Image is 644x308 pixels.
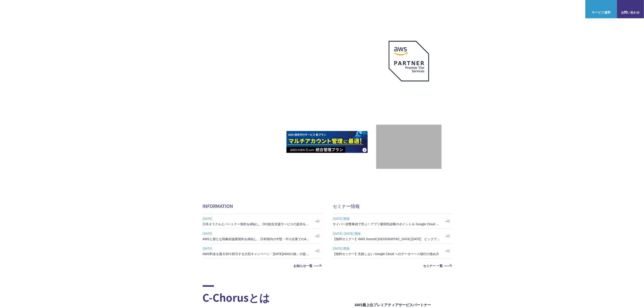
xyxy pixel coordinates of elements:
[333,244,452,258] a: [DATE] 開催 【無料セミナー】失敗しない Google Cloud へのデータベース移行の進め方
[203,222,311,226] h3: 日本オラクルとパートナー契約を締結し、OCI総合支援サービスの提供を開始
[542,7,559,11] p: ナレッジ
[333,252,441,256] h3: 【無料セミナー】失敗しない Google Cloud へのデータベース移行の進め方
[333,229,452,244] a: [DATE]-[DATE] 開催 【無料セミナー】AWS Summit [GEOGRAPHIC_DATA] [DATE] ピックアップセッション
[333,264,452,267] a: セミナー 一覧
[404,87,414,93] em: AWS
[7,4,85,14] a: AWS総合支援サービス C-Chorus NHN テコラスAWS総合支援サービス
[203,245,311,252] span: [DATE]
[568,7,581,11] a: ログイン
[203,252,311,256] h3: AWS料金を最大30％割引する大型キャンペーン「[DATE]AWSの旅」の提供を開始
[203,131,284,153] img: AWSとの戦略的協業契約 締結
[389,41,429,81] img: AWSプレミアティアサービスパートナー
[333,215,441,222] span: [DATE] 開催
[333,237,441,241] h3: 【無料セミナー】AWS Summit [GEOGRAPHIC_DATA] [DATE] ピックアップセッション
[203,237,311,241] h3: AWSと新たな戦略的協業契約を締結し、日本国内の中堅・中小企業でのAWS活用を加速
[383,87,435,104] p: 最上位プレミアティア サービスパートナー
[429,7,440,11] p: 強み
[585,10,617,15] span: サービス資料
[203,203,322,209] h2: INFORMATION
[203,229,322,244] a: [DATE] AWSと新たな戦略的協業契約を締結し、日本国内の中堅・中小企業でのAWS活用を加速
[520,7,533,11] a: 導入事例
[475,7,511,11] p: 業種別ソリューション
[333,222,441,226] h3: サイバー攻撃事例で学ぶ！アプリ脆弱性診断のポイント＆ Google Cloud セキュリティ対策
[627,3,634,9] img: お問い合わせ
[203,244,322,258] a: [DATE] AWS料金を最大30％割引する大型キャンペーン「[DATE]AWSの旅」の提供を開始
[385,131,433,164] img: 契約件数
[617,10,644,15] span: お問い合わせ
[449,7,466,11] p: サービス
[286,131,368,153] img: AWS請求代行サービス 統合管理プラン
[333,230,441,237] span: [DATE]-[DATE] 開催
[203,264,322,267] a: お知らせ一覧
[203,50,376,70] p: AWSの導入からコスト削減、 構成・運用の最適化からデータ活用まで 規模や業種業態を問わない マネージドサービスで
[598,3,605,9] img: AWS総合支援サービス C-Chorus サービス資料
[203,285,344,305] h2: C-Chorusとは
[203,230,311,237] span: [DATE]
[203,74,376,117] h1: AWS ジャーニーの 成功を実現
[52,4,85,14] span: NHN テコラス AWS総合支援サービス
[333,203,452,209] h2: セミナー情報
[203,215,311,222] span: [DATE]
[203,214,322,229] a: [DATE] 日本オラクルとパートナー契約を締結し、OCI総合支援サービスの提供を開始
[333,245,441,252] span: [DATE] 開催
[333,214,452,229] a: [DATE] 開催 サイバー攻撃事例で学ぶ！アプリ脆弱性診断のポイント＆ Google Cloud セキュリティ対策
